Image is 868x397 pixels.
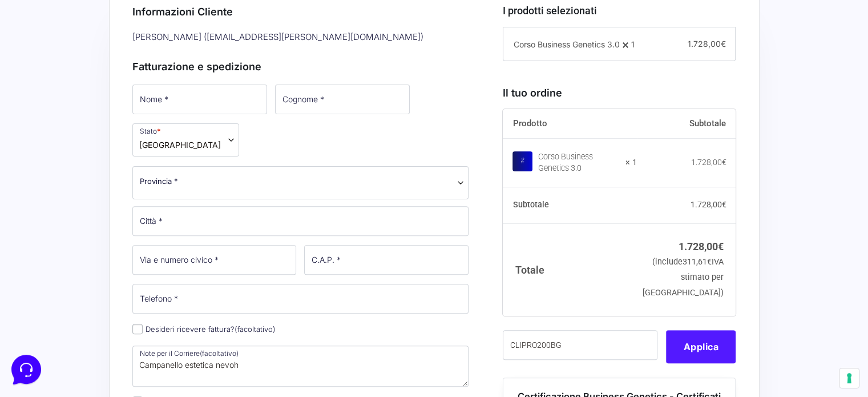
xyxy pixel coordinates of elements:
[538,151,618,174] div: Corso Business Genetics 3.0
[132,245,297,275] input: Via e numero civico *
[503,85,736,101] h3: Il tuo ordine
[149,292,219,318] button: Aiuto
[26,166,187,178] input: Cerca un articolo...
[839,368,859,388] button: Le tue preferenze relative al consenso per le tecnologie di tracciamento
[132,123,239,157] span: Stato
[691,158,726,167] bdi: 1.728,00
[9,352,43,387] iframe: Customerly Messenger Launcher
[503,187,637,224] th: Subtotale
[128,28,473,47] div: [PERSON_NAME] ( [EMAIL_ADDRESS][PERSON_NAME][DOMAIN_NAME] )
[132,4,469,19] h3: Informazioni Cliente
[679,240,724,252] bdi: 1.728,00
[122,142,210,151] a: Apri Centro Assistenza
[99,308,130,318] p: Messaggi
[79,292,150,318] button: Messaggi
[718,240,724,252] span: €
[690,200,726,209] bdi: 1.728,00
[720,39,725,49] span: €
[304,245,469,275] input: C.A.P. *
[503,223,637,315] th: Totale
[18,64,41,87] img: dark
[503,330,657,360] input: Coupon
[235,324,276,334] span: (facoltativo)
[37,64,59,87] img: dark
[74,103,168,112] span: Inizia una conversazione
[18,46,97,55] span: Le tue conversazioni
[513,39,619,49] span: Corso Business Genetics 3.0
[132,206,469,236] input: Città *
[683,257,712,267] span: 311,61
[512,151,532,171] img: Corso Business Genetics 3.0
[625,157,637,169] strong: × 1
[9,292,79,318] button: Home
[643,257,724,298] small: (include IVA stimato per [GEOGRAPHIC_DATA])
[55,64,78,87] img: dark
[18,142,89,151] span: Trova una risposta
[503,3,736,18] h3: I prodotti selezionati
[34,308,54,318] p: Home
[139,139,221,151] span: Italia
[140,175,178,187] span: Provincia *
[666,330,736,363] button: Applica
[132,166,469,199] span: Provincia
[132,59,469,74] h3: Fatturazione e spedizione
[132,346,469,387] textarea: Campanello estetica nevoh
[9,9,192,27] h2: Ciao da Marketers 👋
[132,324,276,334] label: Desideri ricevere fattura?
[132,324,143,334] input: Desideri ricevere fattura?(facoltativo)
[637,109,736,139] th: Subtotale
[707,257,712,267] span: €
[176,308,192,318] p: Aiuto
[132,284,469,314] input: Telefono *
[721,158,726,167] span: €
[721,200,726,209] span: €
[132,85,267,114] input: Nome *
[503,109,637,139] th: Prodotto
[631,39,634,49] span: 1
[275,85,410,114] input: Cognome *
[687,39,725,49] span: 1.728,00
[18,96,210,119] button: Inizia una conversazione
